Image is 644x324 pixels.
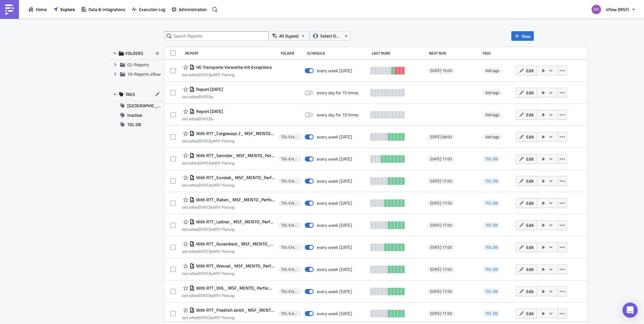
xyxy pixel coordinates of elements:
button: Explore [50,4,78,14]
div: last edited by MSF Planung [182,227,275,232]
span: Edit [526,67,534,74]
button: Edit [516,132,537,142]
span: FOLDERS [125,50,143,56]
span: Add tags [483,134,502,140]
button: Execution Log [129,4,168,14]
button: Edit [516,154,537,164]
button: Edit [516,309,537,318]
div: Open Intercom Messenger [623,303,638,318]
span: TDL-Entwicklung [281,289,299,294]
span: Edit [526,310,534,317]
span: [DATE] 17:00 [430,267,452,272]
span: Home [36,6,47,13]
span: Edit [526,266,534,273]
span: Edit [526,222,534,228]
span: With RTT_Raben_ MSF_MENTO_Performance Dashboard Carrier_1.1 [195,197,275,203]
span: TDL DB [127,120,141,129]
span: TDL DB [483,310,500,317]
button: Data & Integrations [78,4,129,14]
span: TDL-Entwicklung [281,311,299,316]
div: last edited by MSF Planung [182,293,275,298]
button: Inactive [111,110,163,120]
div: every week on Wednesday [317,68,352,74]
div: last edited by MSF Planung [182,271,275,276]
time: 2025-09-16T12:04:38Z [199,116,210,122]
span: TDL DB [483,222,500,228]
span: TDL DB [485,266,497,272]
div: every week on Wednesday [317,244,352,250]
button: Administration [168,4,210,14]
button: Edit [516,110,537,120]
div: every week on Wednesday [317,156,352,162]
span: TDL DB [485,244,497,250]
div: last edited by MSF Planung [182,183,275,187]
div: last edited by MSF Planung [182,249,275,254]
div: every week on Wednesday [317,311,352,316]
span: With RTT_Eurotek_ MSF_MENTO_Performance Dashboard Carrier_1.1 [195,175,275,180]
span: 4flow (MSF) [606,6,629,13]
time: 2025-08-29T14:31:50Z [199,138,210,144]
div: last edited by MSF Planung [182,315,275,320]
span: TDL DB [485,200,497,206]
span: [DATE] 17:00 [430,156,452,162]
div: last edited by MSF Planung [182,72,272,77]
span: All (types) [279,32,298,39]
img: PushMetrics [4,4,15,15]
span: Execution Log [139,6,165,13]
span: Edit [526,288,534,295]
span: Add tags [485,68,499,74]
span: [DATE] 15:00 [430,68,452,73]
span: TDL-Entwicklung [281,245,299,250]
div: every day for 10 times [317,90,359,96]
span: Add tags [483,68,502,74]
button: Edit [516,242,537,252]
span: Add tags [485,134,499,140]
div: last edited by MSF Planung [182,205,275,209]
button: Edit [516,264,537,274]
div: every week on Wednesday [317,200,352,206]
button: TDL DB [111,120,163,129]
span: [DATE] 17:00 [430,245,452,250]
time: 2025-09-17T14:37:10Z [199,72,210,78]
span: With RTT_Cargoways 2_ MSF_MENTO_Performance Dashboard Carrier_1.1 [195,131,275,136]
span: Add tags [485,112,499,118]
span: Administration [179,6,207,13]
span: TAGS [125,91,135,97]
span: New [522,33,531,39]
button: Home [25,4,50,14]
span: TDL DB [485,156,497,162]
button: Edit [516,66,537,75]
span: Edit [526,200,534,206]
div: Last Runs [372,51,426,56]
span: TDL DB [483,266,500,273]
div: Schedule [307,51,369,56]
span: TDL DB [485,288,497,294]
div: Next Run [429,51,479,56]
div: last edited by MSF Planung [182,138,275,143]
span: [DATE] 08:00 [430,134,452,139]
div: every day for 10 times [317,112,359,118]
span: TDL DB [485,178,497,184]
span: Edit [526,178,534,184]
button: Edit [516,286,537,296]
button: Edit [516,220,537,230]
span: Data & Integrations [88,6,125,13]
div: every week on Wednesday [317,267,352,272]
input: Search Reports [164,31,268,41]
span: Edit [526,89,534,96]
span: With RTT_Friedrich Jerich_ MSF_MENTO_Performance Dashboard Carrier_1.1 [195,307,275,313]
span: 02-Reports [127,61,149,68]
button: All (types) [268,31,310,41]
button: Select Owner [310,31,351,41]
span: With RTT_Duvenbeck_ MSF_MENTO_Performance Dashboard Carrier_1.1 [195,241,275,247]
div: every week on Wednesday [317,222,352,228]
time: 2025-08-27T13:28:56Z [199,182,210,188]
span: [DATE] 17:00 [430,179,452,184]
span: TDL DB [483,200,500,206]
span: Add tags [483,90,502,96]
time: 2025-08-27T13:25:50Z [199,204,210,210]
